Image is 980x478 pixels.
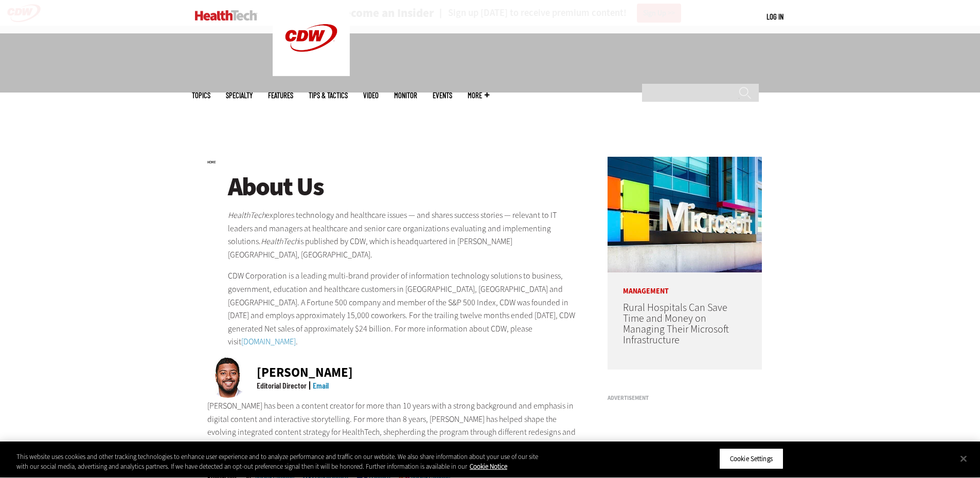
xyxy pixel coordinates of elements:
[241,336,296,347] a: [DOMAIN_NAME]
[192,91,210,99] span: Topics
[719,448,783,470] button: Cookie Settings
[470,463,507,471] a: More information about your privacy
[228,210,265,220] em: HealthTech
[207,160,216,164] a: Home
[257,381,307,390] div: Editorial Director
[228,269,581,348] p: CDW Corporation is a leading multi-brand provider of information technology solutions to business...
[207,399,581,465] p: [PERSON_NAME] has been a content creator for more than 10 years with a strong background and emph...
[16,452,539,472] div: This website uses cookies and other tracking technologies to enhance user experience and to analy...
[394,91,417,99] a: MonITor
[608,157,762,272] img: Microsoft building
[608,395,762,401] h3: Advertisement
[363,91,379,99] a: Video
[257,366,353,379] div: [PERSON_NAME]
[309,91,348,99] a: Tips & Tactics
[261,236,298,247] em: HealthTech
[207,357,248,398] img: Ricky Ribeiro
[468,91,489,99] span: More
[623,301,729,347] a: Rural Hospitals Can Save Time and Money on Managing Their Microsoft Infrastructure
[195,10,257,21] img: Home
[268,91,293,99] a: Features
[273,68,350,79] a: CDW
[767,11,783,22] div: User menu
[608,272,762,295] p: Management
[952,447,975,470] button: Close
[767,12,783,21] a: Log in
[226,91,253,99] span: Specialty
[228,173,581,201] h1: About Us
[313,380,329,390] a: Email
[433,91,452,99] a: Events
[228,209,581,261] p: explores technology and healthcare issues — and shares success stories — relevant to IT leaders a...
